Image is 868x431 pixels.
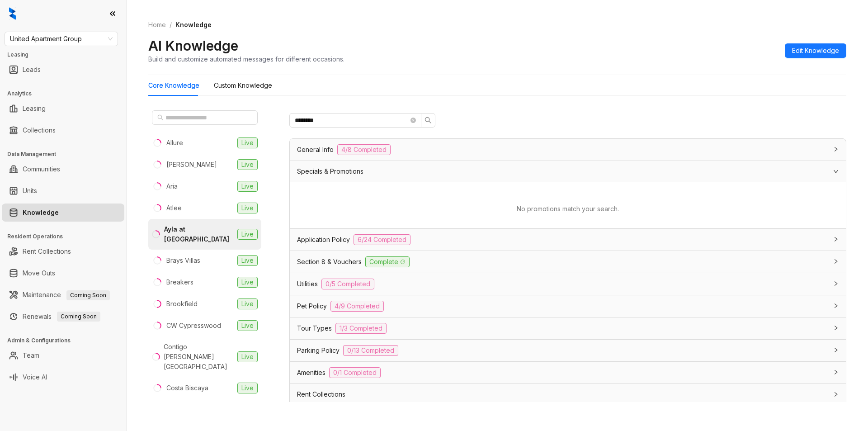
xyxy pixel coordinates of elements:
div: [PERSON_NAME] [166,160,217,170]
span: General Info [297,145,334,155]
span: Coming Soon [57,312,100,322]
span: collapsed [833,259,839,264]
div: Costa Biscaya [166,383,208,393]
div: Allure [166,138,183,148]
div: Tour Types1/3 Completed [290,317,846,339]
div: CW Cypresswood [166,321,221,331]
div: Aria [166,181,178,191]
li: Rent Collections [2,242,124,260]
div: Brays Villas [166,256,200,265]
a: Units [23,182,37,200]
span: Pet Policy [297,301,327,311]
a: Home [146,20,168,30]
span: 0/5 Completed [321,279,374,289]
div: Pet Policy4/9 Completed [290,295,846,317]
li: Renewals [2,308,124,326]
h3: Data Management [7,150,126,158]
div: General Info4/8 Completed [290,139,846,161]
span: Application Policy [297,235,350,245]
div: Contigo [PERSON_NAME][GEOGRAPHIC_DATA] [164,342,234,372]
a: Knowledge [23,204,59,222]
li: Communities [2,160,124,178]
a: Voice AI [23,368,47,386]
span: Live [237,320,258,331]
span: Live [237,277,258,288]
a: Rent Collections [23,242,71,260]
div: No promotions match your search. [297,197,839,221]
div: Custom Knowledge [214,81,272,90]
span: collapsed [833,392,839,397]
a: Collections [23,121,56,139]
h3: Analytics [7,90,126,98]
span: Knowledge [175,21,212,28]
span: collapsed [833,147,839,152]
li: Voice AI [2,368,124,386]
li: Collections [2,121,124,139]
h3: Resident Operations [7,232,126,241]
span: Parking Policy [297,346,340,355]
a: Leasing [23,99,46,118]
h2: AI Knowledge [148,37,238,54]
span: Live [237,383,258,393]
span: search [425,117,432,124]
span: collapsed [833,303,839,308]
div: Atlee [166,203,182,213]
li: Units [2,182,124,200]
span: United Apartment Group [10,32,113,46]
div: Amenities0/1 Completed [290,362,846,384]
div: Section 8 & VouchersComplete [290,251,846,273]
span: 6/24 Completed [354,234,410,245]
div: Rent Collections [290,384,846,405]
h3: Leasing [7,51,126,59]
div: Utilities0/5 Completed [290,273,846,295]
span: collapsed [833,369,839,375]
div: Breakers [166,277,193,287]
span: Specials & Promotions [297,166,363,176]
div: Application Policy6/24 Completed [290,229,846,251]
h3: Admin & Configurations [7,336,126,345]
span: Utilities [297,279,318,289]
span: 0/1 Completed [329,367,381,378]
span: 4/8 Completed [337,144,391,155]
div: Build and customize automated messages for different occasions. [148,54,344,64]
span: 1/3 Completed [335,323,387,334]
span: Rent Collections [297,389,345,399]
span: Live [237,203,258,213]
a: Move Outs [23,264,55,282]
span: collapsed [833,347,839,353]
span: collapsed [833,237,839,242]
span: Live [237,159,258,170]
span: Live [237,298,258,309]
a: RenewalsComing Soon [23,308,100,326]
span: Complete [365,256,410,267]
span: Section 8 & Vouchers [297,257,362,267]
li: Team [2,346,124,365]
li: Leads [2,61,124,79]
a: Team [23,346,39,365]
span: expanded [833,169,839,174]
span: collapsed [833,325,839,331]
span: Live [237,137,258,148]
div: Specials & Promotions [290,161,846,182]
span: search [157,114,164,121]
span: Tour Types [297,323,332,333]
img: logo [9,7,16,20]
div: Brookfield [166,299,198,309]
span: Live [237,255,258,266]
span: close-circle [410,118,416,123]
a: Leads [23,61,41,79]
span: Coming Soon [66,290,110,300]
span: Edit Knowledge [792,46,839,56]
span: Live [237,229,258,240]
span: 4/9 Completed [330,301,384,312]
li: Knowledge [2,204,124,222]
li: Move Outs [2,264,124,282]
span: Amenities [297,368,325,378]
span: Live [237,351,258,362]
span: 0/13 Completed [343,345,398,356]
li: Maintenance [2,286,124,304]
li: Leasing [2,99,124,118]
a: Communities [23,160,60,178]
button: Edit Knowledge [785,43,846,58]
